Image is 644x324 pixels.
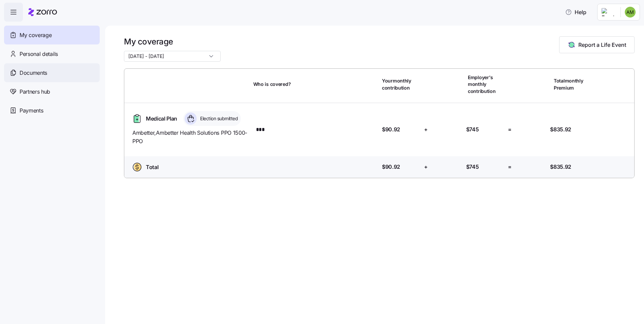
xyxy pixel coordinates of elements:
[565,8,586,16] span: Help
[625,7,636,18] img: fa93dd60eb0557154ad2ab980761172e
[20,31,52,39] span: My coverage
[132,129,248,145] span: Ambetter , Ambetter Health Solutions PPO 1500-PPO
[146,115,177,123] span: Medical Plan
[253,81,291,88] span: Who is covered?
[382,125,400,134] span: $90.92
[124,36,221,47] h1: My coverage
[4,63,100,82] a: Documents
[550,163,571,171] span: $835.92
[508,125,512,134] span: =
[198,115,238,122] span: Election submitted
[424,125,428,134] span: +
[508,163,512,171] span: =
[4,44,100,63] a: Personal details
[424,163,428,171] span: +
[20,69,47,77] span: Documents
[146,163,158,171] span: Total
[550,125,571,134] span: $835.92
[466,125,479,134] span: $745
[382,163,400,171] span: $90.92
[20,50,58,58] span: Personal details
[20,106,43,115] span: Payments
[4,82,100,101] a: Partners hub
[20,88,50,96] span: Partners hub
[466,163,479,171] span: $745
[554,77,591,91] span: Total monthly Premium
[578,41,626,49] span: Report a Life Event
[602,8,615,16] img: Employer logo
[4,101,100,120] a: Payments
[560,5,592,19] button: Help
[4,26,100,44] a: My coverage
[382,77,420,91] span: Your monthly contribution
[559,36,635,53] button: Report a Life Event
[468,74,506,95] span: Employer's monthly contribution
